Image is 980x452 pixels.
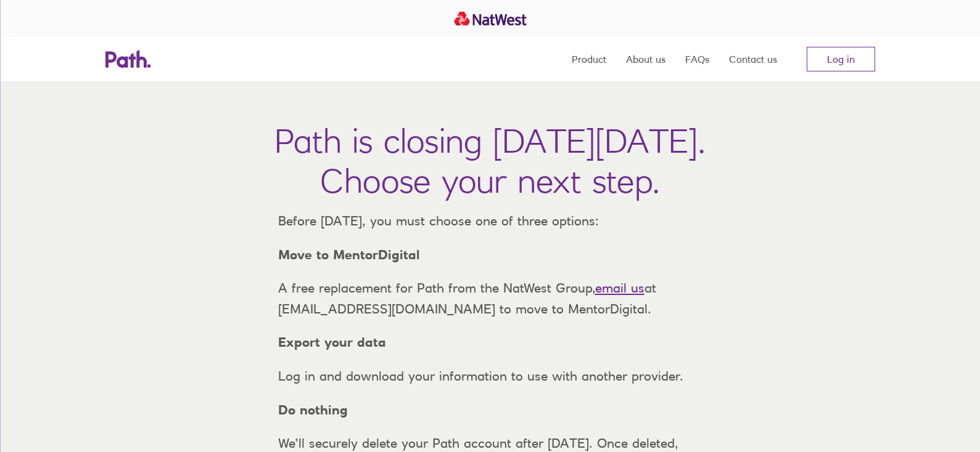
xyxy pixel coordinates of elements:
[268,366,712,387] p: Log in and download your information to use with another provider.
[274,121,706,201] h1: Path is closing [DATE][DATE]. Choose your next step.
[572,37,606,81] a: Product
[268,278,712,319] p: A free replacement for Path from the NatWest Group, at [EMAIL_ADDRESS][DOMAIN_NAME] to move to Me...
[278,247,420,262] strong: Move to MentorDigital
[268,211,712,232] p: Before [DATE], you must choose one of three options:
[595,280,644,296] a: email us
[626,37,665,81] a: About us
[278,402,348,418] strong: Do nothing
[729,37,777,81] a: Contact us
[278,334,386,350] strong: Export your data
[685,37,709,81] a: FAQs
[807,47,875,71] a: Log in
